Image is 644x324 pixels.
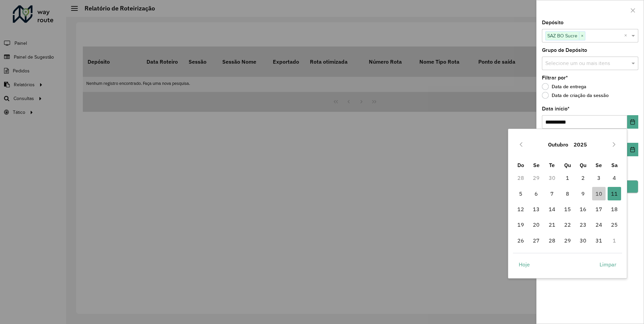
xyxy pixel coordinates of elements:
td: 12 [513,201,528,217]
button: Choose Month [545,136,571,153]
td: 28 [544,233,559,248]
td: 31 [591,233,607,248]
div: Choose Date [508,129,627,278]
span: SAZ BO Sucre [546,32,579,40]
button: Choose Date [627,115,638,129]
td: 8 [560,186,575,201]
span: 24 [592,218,606,231]
td: 22 [560,217,575,232]
span: Se [595,162,602,168]
span: 7 [545,187,559,200]
span: 27 [529,234,543,247]
span: 19 [514,218,527,231]
label: Depósito [542,19,563,27]
td: 29 [560,233,575,248]
td: 25 [607,217,622,232]
td: 13 [528,201,544,217]
span: Hoje [519,260,530,268]
button: Limpar [594,258,622,271]
td: 6 [528,186,544,201]
span: 14 [545,202,559,216]
td: 1 [607,233,622,248]
span: 26 [514,234,527,247]
span: × [579,32,585,40]
span: 10 [592,187,606,200]
label: Data início [542,105,570,113]
td: 26 [513,233,528,248]
td: 14 [544,201,559,217]
span: 18 [608,202,621,216]
span: 3 [592,171,606,185]
span: 21 [545,218,559,231]
label: Grupo de Depósito [542,46,587,54]
td: 20 [528,217,544,232]
td: 15 [560,201,575,217]
td: 4 [607,170,622,186]
td: 17 [591,201,607,217]
span: 30 [576,234,590,247]
span: 16 [576,202,590,216]
span: Clear all [624,32,630,40]
button: Choose Date [627,143,638,156]
span: Te [549,162,555,168]
span: 13 [529,202,543,216]
label: Data de criação da sessão [542,92,609,99]
label: Data de entrega [542,83,586,90]
td: 18 [607,201,622,217]
td: 7 [544,186,559,201]
span: Do [517,162,524,168]
label: Filtrar por [542,74,568,82]
td: 2 [575,170,591,186]
span: Qu [564,162,571,168]
span: 22 [561,218,574,231]
td: 3 [591,170,607,186]
span: 8 [561,187,574,200]
span: 1 [561,171,574,185]
td: 21 [544,217,559,232]
span: 11 [608,187,621,200]
td: 23 [575,217,591,232]
td: 10 [591,186,607,201]
span: 31 [592,234,606,247]
span: Limpar [600,260,616,268]
span: 9 [576,187,590,200]
span: 4 [608,171,621,185]
span: 23 [576,218,590,231]
td: 24 [591,217,607,232]
span: 6 [529,187,543,200]
td: 28 [513,170,528,186]
span: 20 [529,218,543,231]
td: 30 [544,170,559,186]
td: 11 [607,186,622,201]
td: 29 [528,170,544,186]
button: Hoje [513,258,536,271]
td: 19 [513,217,528,232]
button: Previous Month [516,139,526,150]
td: 16 [575,201,591,217]
span: 12 [514,202,527,216]
span: Sa [611,162,618,168]
span: 5 [514,187,527,200]
td: 27 [528,233,544,248]
td: 9 [575,186,591,201]
span: Se [533,162,540,168]
td: 30 [575,233,591,248]
span: 28 [545,234,559,247]
span: Qu [580,162,586,168]
td: 5 [513,186,528,201]
span: 2 [576,171,590,185]
button: Next Month [609,139,619,150]
span: 25 [608,218,621,231]
span: 15 [561,202,574,216]
button: Choose Year [571,136,590,153]
span: 17 [592,202,606,216]
td: 1 [560,170,575,186]
span: 29 [561,234,574,247]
